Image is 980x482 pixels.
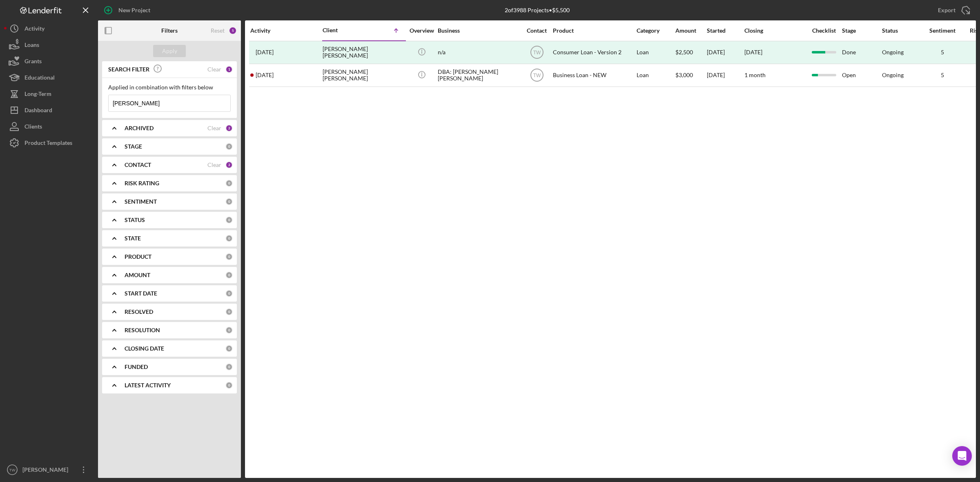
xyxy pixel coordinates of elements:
text: TW [533,73,541,78]
div: Contact [521,27,552,34]
div: Sentiment [922,27,963,34]
div: 0 [225,143,233,150]
button: Product Templates [4,135,94,151]
div: 0 [225,382,233,389]
div: [PERSON_NAME] [PERSON_NAME] [323,42,404,63]
b: LATEST ACTIVITY [125,382,171,389]
div: Loans [24,37,39,55]
b: STAGE [125,143,142,150]
div: Checklist [806,27,841,34]
text: TW [533,50,541,56]
div: Business Loan - NEW [553,64,635,86]
div: 1 [225,66,233,73]
div: Apply [162,45,177,57]
button: New Project [98,2,158,18]
div: Applied in combination with filters below [108,84,231,91]
button: Educational [4,69,94,86]
div: 0 [225,198,233,205]
button: Grants [4,53,94,69]
div: Stage [842,27,881,34]
div: 5 [922,49,963,56]
div: Activity [250,27,322,34]
button: Export [930,2,976,18]
div: Ongoing [882,49,904,56]
div: [PERSON_NAME] [PERSON_NAME] [323,64,404,86]
button: Apply [153,45,186,57]
div: New Project [118,2,150,18]
div: 0 [225,308,233,315]
b: START DATE [125,290,157,297]
div: Overview [406,27,437,34]
div: Product Templates [24,135,72,153]
b: SEARCH FILTER [108,66,149,73]
div: Open Intercom Messenger [952,446,972,466]
div: Product [553,27,635,34]
div: Open [842,64,881,86]
div: 5 [229,27,237,35]
div: Started [707,27,744,34]
b: Filters [161,27,178,34]
button: Dashboard [4,102,94,118]
b: STATUS [125,217,145,223]
div: Ongoing [882,72,904,78]
b: ARCHIVED [125,125,154,131]
div: [DATE] [707,64,744,86]
time: 1 month [744,71,766,78]
b: AMOUNT [125,272,150,278]
div: Educational [24,69,55,88]
div: 0 [225,363,233,371]
b: STATE [125,235,141,242]
button: TW[PERSON_NAME] [4,462,94,478]
div: [DATE] [707,42,744,63]
b: PRODUCT [125,253,151,260]
div: Client [323,27,363,33]
button: Loans [4,37,94,53]
div: $3,000 [675,64,706,86]
div: [PERSON_NAME] [20,462,73,480]
div: 5 [922,72,963,78]
div: Clients [24,118,42,137]
button: Clients [4,118,94,135]
div: Loan [637,42,675,63]
div: 0 [225,216,233,224]
div: Status [882,27,921,34]
div: 0 [225,235,233,242]
div: Clear [207,162,221,168]
div: Consumer Loan - Version 2 [553,42,635,63]
div: 2 [225,124,233,132]
div: Activity [24,20,45,39]
div: 0 [225,290,233,297]
div: Category [637,27,675,34]
b: FUNDED [125,364,148,370]
div: Export [938,2,955,18]
div: Amount [675,27,706,34]
div: 0 [225,327,233,334]
div: 0 [225,345,233,352]
div: Closing [744,27,806,34]
b: RESOLVED [125,309,153,315]
button: Activity [4,20,94,37]
b: CLOSING DATE [125,345,164,352]
b: RISK RATING [125,180,159,187]
b: SENTIMENT [125,198,157,205]
div: DBA: [PERSON_NAME] [PERSON_NAME] [438,64,519,86]
time: 2023-07-25 22:10 [256,49,274,56]
div: 2 [225,161,233,169]
b: RESOLUTION [125,327,160,333]
div: 2 of 3988 Projects • $5,500 [505,7,570,13]
div: Loan [637,64,675,86]
b: CONTACT [125,162,151,168]
button: Long-Term [4,86,94,102]
div: 0 [225,180,233,187]
div: Business [438,27,519,34]
div: Dashboard [24,102,52,120]
div: 0 [225,253,233,260]
div: Done [842,42,881,63]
